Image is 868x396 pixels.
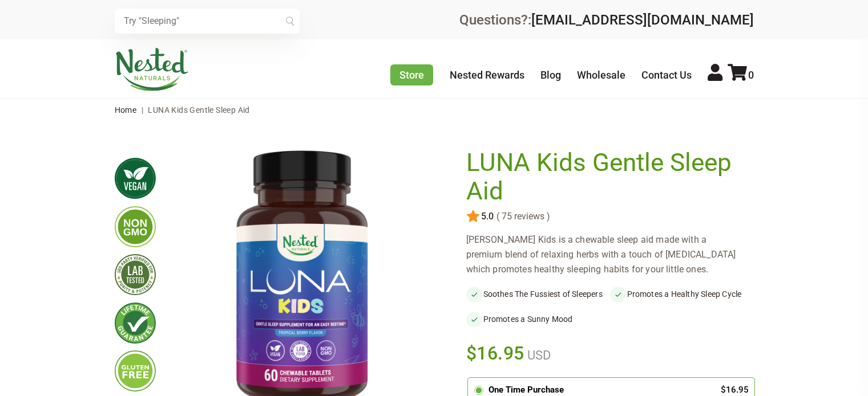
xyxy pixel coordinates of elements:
span: | [139,105,146,115]
img: glutenfree [115,350,156,391]
a: Contact Us [641,69,692,81]
a: Store [390,64,433,85]
a: Blog [540,69,561,81]
li: Promotes a Sunny Mood [466,311,610,327]
input: Try "Sleeping" [115,9,300,34]
span: USD [524,348,551,362]
span: LUNA Kids Gentle Sleep Aid [148,105,249,115]
span: 0 [748,69,754,81]
a: Home [115,105,137,115]
span: 5.0 [480,211,494,222]
a: Nested Rewards [450,69,524,81]
span: $16.95 [466,341,525,366]
a: [EMAIL_ADDRESS][DOMAIN_NAME] [531,12,754,28]
img: star.svg [466,210,480,223]
nav: breadcrumbs [115,99,754,121]
img: gmofree [115,206,156,247]
h1: LUNA Kids Gentle Sleep Aid [466,149,748,205]
a: 0 [728,69,754,81]
div: [PERSON_NAME] Kids is a chewable sleep aid made with a premium blend of relaxing herbs with a tou... [466,232,754,277]
img: thirdpartytested [115,254,156,295]
img: lifetimeguarantee [115,303,156,344]
li: Soothes The Fussiest of Sleepers [466,286,610,302]
img: Nested Naturals [115,48,189,91]
li: Promotes a Healthy Sleep Cycle [610,286,754,302]
img: vegan [115,158,156,199]
div: Questions?: [459,13,754,27]
span: ( 75 reviews ) [494,211,550,222]
a: Wholesale [577,69,625,81]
